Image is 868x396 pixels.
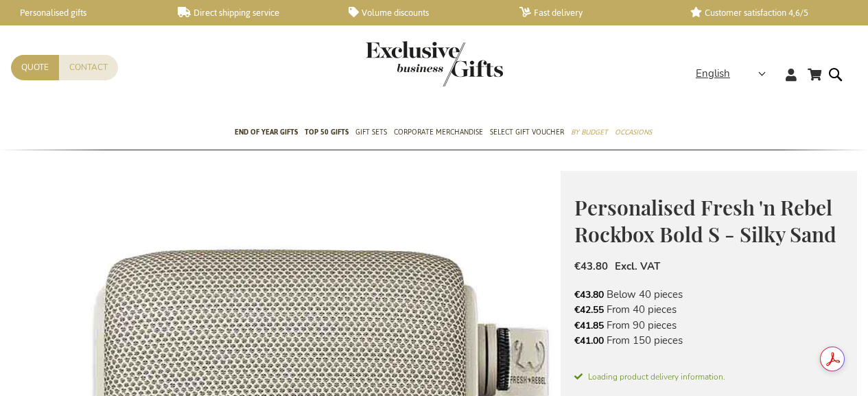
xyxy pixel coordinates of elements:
[571,116,608,150] a: By Budget
[574,303,604,316] span: €42.55
[355,125,387,139] span: Gift Sets
[394,116,483,150] a: Corporate Merchandise
[574,288,604,301] span: €43.80
[355,116,387,150] a: Gift Sets
[615,116,652,150] a: Occasions
[696,66,730,82] span: English
[571,125,608,139] span: By Budget
[615,125,652,139] span: Occasions
[574,333,843,348] li: From 150 pieces
[7,7,156,19] a: Personalised gifts
[574,259,608,273] span: €43.80
[59,55,118,80] a: Contact
[178,7,327,19] a: Direct shipping service
[305,116,349,150] a: TOP 50 Gifts
[615,259,660,273] span: Excl. VAT
[11,55,59,80] a: Quote
[574,194,836,248] span: Personalised Fresh 'n Rebel Rockbox Bold S - Silky Sand
[366,41,434,86] a: store logo
[574,287,843,302] li: Below 40 pieces
[235,125,298,139] span: End of year gifts
[490,116,564,150] a: Select Gift Voucher
[574,302,843,317] li: From 40 pieces
[574,334,604,347] span: €41.00
[490,125,564,139] span: Select Gift Voucher
[305,125,349,139] span: TOP 50 Gifts
[574,319,604,332] span: €41.85
[519,7,668,19] a: Fast delivery
[690,7,839,19] a: Customer satisfaction 4,6/5
[235,116,298,150] a: End of year gifts
[574,318,843,333] li: From 90 pieces
[394,125,483,139] span: Corporate Merchandise
[349,7,497,19] a: Volume discounts
[574,371,843,383] span: Loading product delivery information.
[366,41,503,86] img: Exclusive Business gifts logo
